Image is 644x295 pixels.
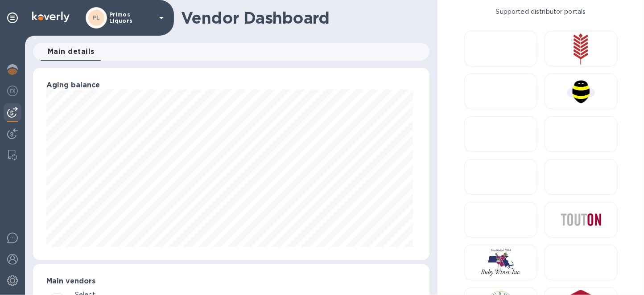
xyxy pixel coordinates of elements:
[48,45,95,58] span: Main details
[4,9,21,27] div: Pin categories
[464,7,618,16] p: Supported distributor portals
[32,12,70,22] img: Logo
[181,8,423,27] h1: Vendor Dashboard
[46,81,416,90] h3: Aging balance
[93,14,100,21] b: PL
[46,277,416,286] h3: Main vendors
[109,12,154,24] p: Primos Liquors
[7,86,18,96] img: Foreign exchange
